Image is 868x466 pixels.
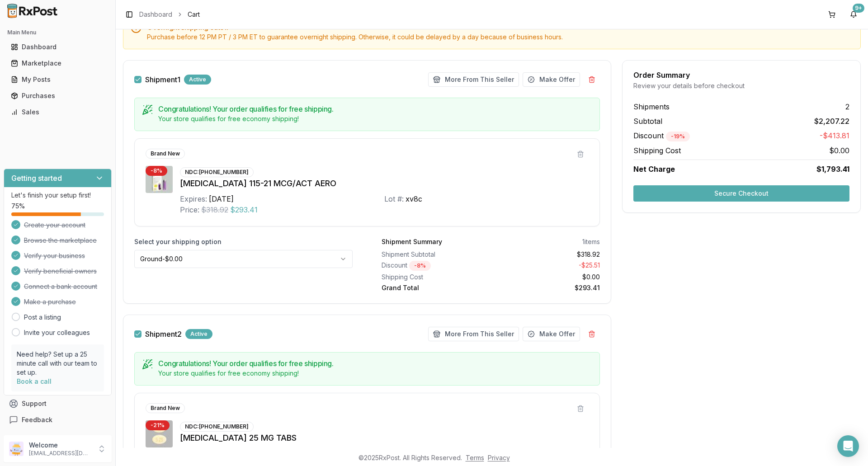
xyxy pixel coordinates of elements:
[11,91,104,100] div: Purchases
[180,177,589,190] div: [MEDICAL_DATA] 115-21 MCG/ACT AERO
[4,105,112,119] button: Sales
[24,267,97,276] span: Verify beneficial owners
[17,350,99,377] p: Need help? Set up a 25 minute call with our team to set up.
[488,454,510,461] a: Privacy
[158,105,592,113] h5: Congratulations! Your order qualifies for free shipping.
[382,283,487,292] div: Grand Total
[4,56,112,71] button: Marketplace
[382,250,487,259] div: Shipment Subtotal
[633,165,675,174] span: Net Charge
[185,329,212,339] div: Active
[145,330,182,338] span: Shipment 2
[180,204,199,215] div: Price:
[4,89,112,103] button: Purchases
[7,88,108,104] a: Purchases
[146,420,173,447] img: Jardiance 25 MG TABS
[230,204,258,215] span: $293.41
[7,71,108,88] a: My Posts
[24,221,85,230] span: Create your account
[495,261,600,271] div: - $25.51
[146,166,167,176] div: - 8 %
[382,261,487,271] div: Discount
[523,72,580,87] button: Make Offer
[814,116,849,127] span: $2,207.22
[11,42,104,52] div: Dashboard
[495,273,600,282] div: $0.00
[17,377,52,385] a: Book a call
[4,395,112,412] button: Support
[666,132,690,141] div: - 19 %
[4,40,112,54] button: Dashboard
[209,193,234,204] div: [DATE]
[11,108,104,117] div: Sales
[24,251,85,260] span: Verify your business
[495,250,600,259] div: $318.92
[145,76,180,83] span: Shipment 1
[633,131,690,140] span: Discount
[146,420,170,430] div: - 21 %
[837,435,859,457] div: Open Intercom Messenger
[846,7,861,22] button: 9+
[845,101,849,112] span: 2
[24,282,97,291] span: Connect a bank account
[816,164,849,174] span: $1,793.41
[184,75,211,85] div: Active
[4,412,112,428] button: Feedback
[180,193,207,204] div: Expires:
[11,173,62,184] h3: Getting started
[4,4,61,18] img: RxPost Logo
[4,72,112,87] button: My Posts
[11,75,104,84] div: My Posts
[820,130,849,141] span: -$413.81
[180,432,589,444] div: [MEDICAL_DATA] 25 MG TABS
[29,450,92,457] p: [EMAIL_ADDRESS][DOMAIN_NAME]
[147,24,853,31] h5: Overnight shipping cutoff
[7,104,108,120] a: Sales
[582,237,600,246] div: 1 items
[146,403,185,413] div: Brand New
[633,71,849,79] div: Order Summary
[633,81,849,90] div: Review your details before checkout
[22,415,52,424] span: Feedback
[633,185,849,202] button: Secure Checkout
[134,237,353,246] label: Select your shipping option
[829,145,849,156] span: $0.00
[633,101,670,112] span: Shipments
[24,328,90,337] a: Invite your colleagues
[523,327,580,341] button: Make Offer
[382,273,487,282] div: Shipping Cost
[158,114,592,123] div: Your store qualifies for free economy shipping!
[146,166,173,193] img: Advair HFA 115-21 MCG/ACT AERO
[180,422,254,432] div: NDC: [PHONE_NUMBER]
[158,369,592,378] div: Your store qualifies for free economy shipping!
[201,204,228,215] span: $318.92
[139,10,200,19] nav: breadcrumb
[11,202,25,211] span: 75 %
[466,454,484,461] a: Terms
[24,236,97,245] span: Browse the marketplace
[633,116,662,127] span: Subtotal
[7,55,108,71] a: Marketplace
[9,442,24,456] img: User avatar
[158,360,592,367] h5: Congratulations! Your order qualifies for free shipping.
[11,59,104,68] div: Marketplace
[428,327,519,341] button: More From This Seller
[24,313,61,322] a: Post a listing
[409,261,431,271] div: - 8 %
[180,167,254,177] div: NDC: [PHONE_NUMBER]
[11,191,104,200] p: Let's finish your setup first!
[382,237,442,246] div: Shipment Summary
[428,72,519,87] button: More From This Seller
[7,39,108,55] a: Dashboard
[633,145,681,156] span: Shipping Cost
[853,4,864,13] div: 9+
[24,297,76,306] span: Make a purchase
[7,29,108,36] h2: Main Menu
[406,193,422,204] div: xv8c
[495,283,600,292] div: $293.41
[146,149,185,159] div: Brand New
[29,441,92,450] p: Welcome
[147,33,853,42] div: Purchase before 12 PM PT / 3 PM ET to guarantee overnight shipping. Otherwise, it could be delaye...
[384,193,404,204] div: Lot #:
[139,10,172,19] a: Dashboard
